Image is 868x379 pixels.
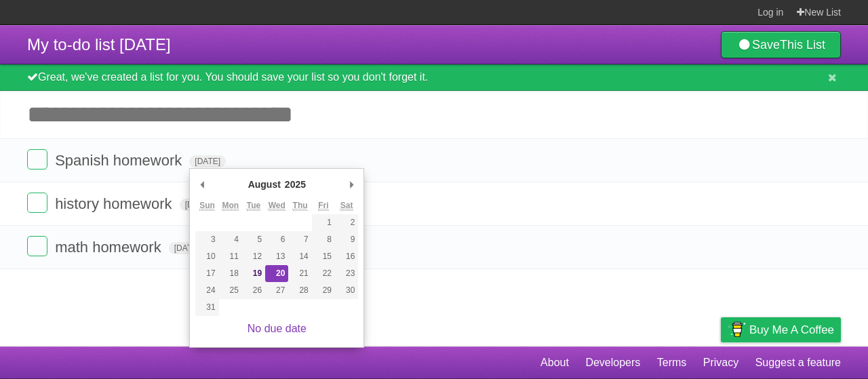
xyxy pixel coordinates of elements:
button: 30 [335,282,358,299]
label: Done [27,193,47,213]
span: Buy me a coffee [749,318,834,342]
button: 24 [195,282,218,299]
button: 9 [335,231,358,248]
button: 8 [312,231,335,248]
span: [DATE] [180,199,216,211]
button: Previous Month [195,174,209,195]
button: 7 [288,231,311,248]
button: 11 [219,248,242,265]
a: Buy me a coffee [721,317,841,342]
button: 22 [312,265,335,282]
button: 1 [312,214,335,231]
button: 28 [288,282,311,299]
span: history homework [55,195,175,212]
a: Privacy [703,350,738,376]
button: 13 [265,248,288,265]
button: 18 [219,265,242,282]
abbr: Sunday [199,201,215,211]
abbr: Saturday [340,201,353,211]
span: math homework [55,239,165,256]
button: 17 [195,265,218,282]
a: Developers [585,350,640,376]
label: Done [27,236,47,256]
button: 23 [335,265,358,282]
button: 15 [312,248,335,265]
a: Suggest a feature [755,350,841,376]
a: No due date [248,323,307,334]
span: Spanish homework [55,152,185,169]
abbr: Friday [318,201,328,211]
abbr: Monday [222,201,239,211]
button: 19 [242,265,265,282]
label: Done [27,149,47,169]
button: 25 [219,282,242,299]
button: 2 [335,214,358,231]
span: [DATE] [169,242,205,254]
button: 29 [312,282,335,299]
button: 4 [219,231,242,248]
span: [DATE] [189,155,226,167]
span: My to-do list [DATE] [27,35,171,54]
button: 27 [265,282,288,299]
button: 31 [195,299,218,316]
button: 20 [265,265,288,282]
button: 16 [335,248,358,265]
button: 10 [195,248,218,265]
a: Terms [657,350,687,376]
abbr: Wednesday [269,201,285,211]
div: August [246,174,283,195]
button: 6 [265,231,288,248]
abbr: Thursday [293,201,308,211]
button: 5 [242,231,265,248]
b: This List [780,38,825,52]
abbr: Tuesday [247,201,260,211]
div: 2025 [283,174,308,195]
a: About [540,350,569,376]
button: 21 [288,265,311,282]
button: Next Month [344,174,358,195]
button: 14 [288,248,311,265]
img: Buy me a coffee [728,318,746,341]
button: 12 [242,248,265,265]
button: 3 [195,231,218,248]
button: 26 [242,282,265,299]
a: SaveThis List [721,31,841,58]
